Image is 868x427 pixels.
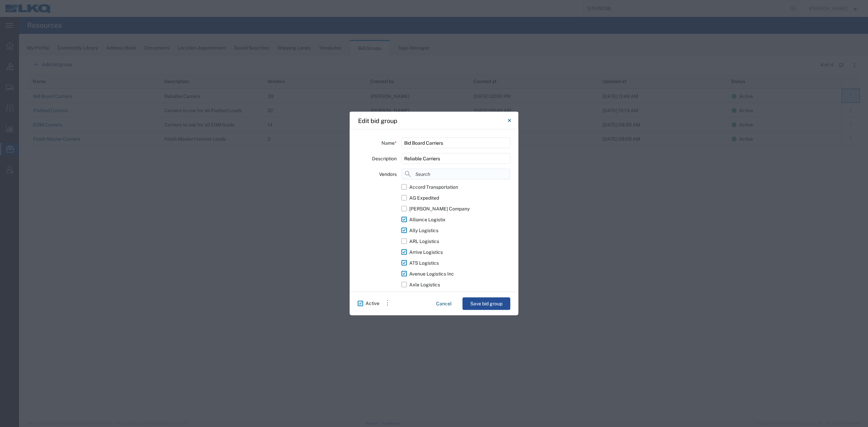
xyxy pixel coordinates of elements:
div: Ally Logistics [409,227,438,234]
div: ATS Logistics [409,259,439,266]
label: Active [358,298,379,309]
div: Arrive Logistics [409,248,443,256]
h4: Edit bid group [358,116,397,125]
label: Name [381,138,397,148]
div: AG Expedited [409,194,439,201]
button: Cancel [431,298,457,310]
div: ARL Logistics [409,238,439,245]
div: [PERSON_NAME] Company [409,205,470,212]
div: Accord Transportation [409,183,458,190]
label: Description [372,153,397,164]
div: Alliance Logistix [409,216,446,223]
div: Axle Logistics [409,281,440,288]
div: Avenue Logistics Inc [409,270,454,277]
button: Save bid group [462,298,510,310]
label: Vendors [379,169,397,180]
input: Search [401,169,510,180]
button: Close [502,114,516,127]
